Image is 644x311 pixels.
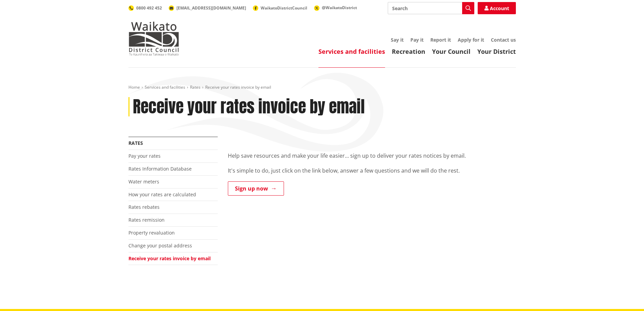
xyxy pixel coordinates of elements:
[458,37,484,43] a: Apply for it
[128,178,159,185] a: Water meters
[128,22,179,55] img: Waikato District Council - Te Kaunihera aa Takiwaa o Waikato
[318,47,385,55] a: Services and facilities
[388,2,474,14] input: Search input
[128,191,196,198] a: How your rates are calculated
[391,37,404,43] a: Say it
[128,255,211,262] a: Receive your rates invoice by email
[314,5,357,10] a: @WaikatoDistrict
[392,47,425,55] a: Recreation
[128,242,192,249] a: Change your postal address
[128,5,162,11] a: 0800 492 452
[128,85,516,90] nav: breadcrumb
[176,5,246,11] span: [EMAIL_ADDRESS][DOMAIN_NAME]
[205,84,271,90] span: Receive your rates invoice by email
[190,84,200,90] a: Rates
[145,84,185,90] a: Services and facilities
[128,153,161,159] a: Pay your rates
[128,204,160,210] a: Rates rebates
[491,37,516,43] a: Contact us
[261,5,307,11] span: WaikatoDistrictCouncil
[228,181,284,196] a: Sign up now
[228,166,516,175] p: It's simple to do, just click on the link below, answer a few questions and we will do the rest.
[128,217,165,223] a: Rates remission
[478,2,516,14] a: Account
[128,140,143,146] a: Rates
[432,47,471,55] a: Your Council
[136,5,162,11] span: 0800 492 452
[477,47,516,55] a: Your District
[253,5,307,11] a: WaikatoDistrictCouncil
[228,152,516,160] p: Help save resources and make your life easier… sign up to deliver your rates notices by email.
[128,165,192,172] a: Rates Information Database
[322,5,357,10] span: @WaikatoDistrict
[430,37,451,43] a: Report it
[410,37,424,43] a: Pay it
[128,229,175,236] a: Property revaluation
[128,84,140,90] a: Home
[169,5,246,11] a: [EMAIL_ADDRESS][DOMAIN_NAME]
[133,97,365,117] h1: Receive your rates invoice by email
